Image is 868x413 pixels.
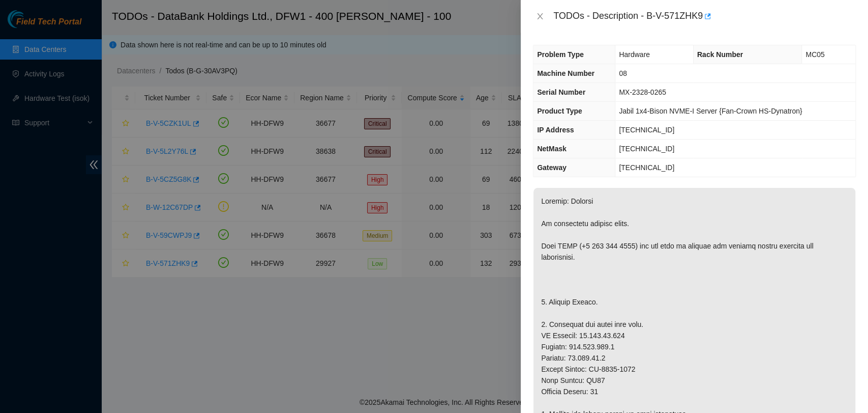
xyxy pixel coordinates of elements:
span: Serial Number [537,88,585,96]
span: NetMask [537,145,566,153]
span: Hardware [619,50,650,59]
div: TODOs - Description - B-V-571ZHK9 [553,8,856,24]
span: MX-2328-0265 [619,88,666,96]
span: MC05 [805,50,824,59]
span: IP Address [537,126,574,134]
button: Close [533,12,547,21]
span: [TECHNICAL_ID] [619,126,674,134]
span: Gateway [537,163,566,172]
span: Rack Number [697,50,743,59]
span: [TECHNICAL_ID] [619,163,674,172]
span: Machine Number [537,69,594,77]
span: Problem Type [537,50,584,59]
span: close [536,12,544,20]
span: 08 [619,69,627,77]
span: Jabil 1x4-Bison NVME-I Server {Fan-Crown HS-Dynatron} [619,107,802,115]
span: [TECHNICAL_ID] [619,145,674,153]
span: Product Type [537,107,582,115]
